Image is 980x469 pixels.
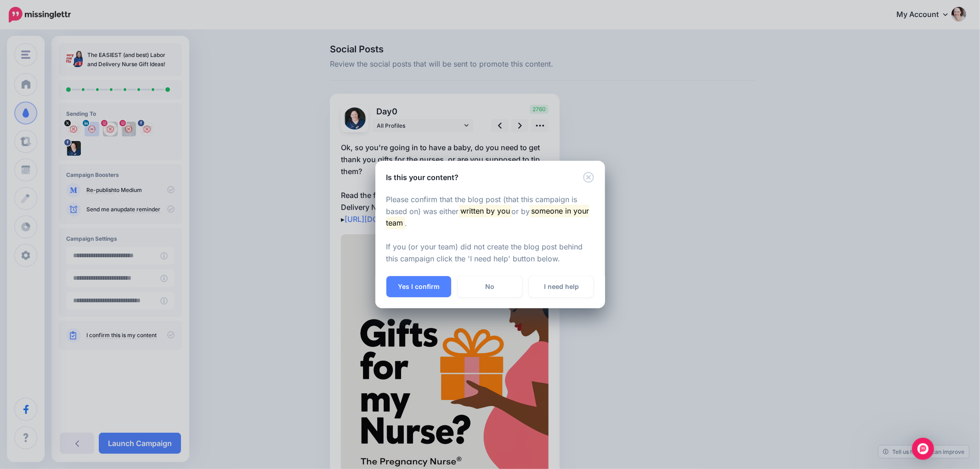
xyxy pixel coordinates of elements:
[386,205,589,229] mark: someone in your team
[458,276,522,297] a: No
[583,172,594,183] button: Close
[912,438,934,460] div: Open Intercom Messenger
[459,205,511,217] mark: written by you
[386,194,594,266] p: Please confirm that the blog post (that this campaign is based on) was either or by . If you (or ...
[529,276,594,297] a: I need help
[386,172,459,183] h5: Is this your content?
[386,276,451,297] button: Yes I confirm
